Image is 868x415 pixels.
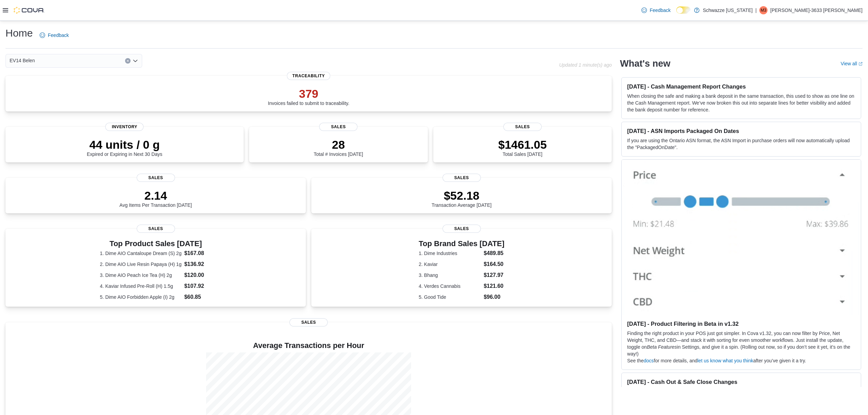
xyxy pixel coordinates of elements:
[100,283,181,290] dt: 4. Kaviar Infused Pre-Roll (H) 1.5g
[100,272,181,279] dt: 3. Dime AIO Peach Ice Tea (H) 2g
[125,58,131,64] button: Clear input
[627,330,855,357] p: Finding the right product in your POS just got simpler. In Cova v1.32, you can now filter by Pric...
[287,72,330,80] span: Traceability
[498,138,547,157] div: Total Sales [DATE]
[100,261,181,268] dt: 2. Dime AIO Live Resin Papaya (H) 1g
[627,378,855,385] h3: [DATE] - Cash Out & Safe Close Changes
[484,282,504,290] dd: $121.60
[559,62,612,68] p: Updated 1 minute(s) ago
[759,6,768,14] div: Monique-3633 Torrez
[676,6,691,14] input: Dark Mode
[639,3,673,17] a: Feedback
[627,137,855,151] p: If you are using the Ontario ASN format, the ASN Import in purchase orders will now automatically...
[319,123,357,131] span: Sales
[419,261,481,268] dt: 2. Kaviar
[419,240,504,248] h3: Top Brand Sales [DATE]
[484,249,504,257] dd: $489.85
[120,189,192,202] p: 2.14
[647,344,677,350] em: Beta Features
[432,189,492,202] p: $52.18
[100,294,181,300] dt: 5. Dime AIO Forbidden Apple (I) 2g
[858,62,863,66] svg: External link
[14,7,44,14] img: Cova
[314,138,363,151] p: 28
[133,58,138,64] button: Open list of options
[627,128,855,134] h3: [DATE] - ASN Imports Packaged On Dates
[105,123,144,131] span: Inventory
[650,7,670,14] span: Feedback
[48,32,69,39] span: Feedback
[5,26,33,40] h1: Home
[484,260,504,268] dd: $164.50
[268,87,350,106] div: Invoices failed to submit to traceability.
[627,357,855,364] p: See the for more details, and after you’ve given it a try.
[841,61,863,66] a: View allExternal link
[184,249,212,257] dd: $167.08
[137,174,175,182] span: Sales
[289,318,328,326] span: Sales
[697,358,753,363] a: let us know what you think
[100,250,181,257] dt: 1. Dime AIO Cantaloupe Dream (S) 2g
[503,123,542,131] span: Sales
[419,272,481,279] dt: 3. Bhang
[627,93,855,113] p: When closing the safe and making a bank deposit in the same transaction, this used to show as one...
[498,138,547,151] p: $1461.05
[184,260,212,268] dd: $136.92
[419,294,481,300] dt: 5. Good Tide
[37,28,71,42] a: Feedback
[100,240,212,248] h3: Top Product Sales [DATE]
[703,6,753,14] p: Schwazze [US_STATE]
[484,271,504,279] dd: $127.97
[137,225,175,233] span: Sales
[314,138,363,157] div: Total # Invoices [DATE]
[87,138,162,157] div: Expired or Expiring in Next 30 Days
[627,83,855,90] h3: [DATE] - Cash Management Report Changes
[10,56,35,65] span: EV14 Belen
[120,189,192,208] div: Avg Items Per Transaction [DATE]
[443,174,481,182] span: Sales
[184,282,212,290] dd: $107.92
[87,138,162,151] p: 44 units / 0 g
[184,271,212,279] dd: $120.00
[620,58,670,69] h2: What's new
[184,293,212,301] dd: $60.85
[268,87,350,101] p: 379
[419,283,481,290] dt: 4. Verdes Cannabis
[627,320,855,327] h3: [DATE] - Product Filtering in Beta in v1.32
[443,225,481,233] span: Sales
[432,189,492,208] div: Transaction Average [DATE]
[11,342,606,350] h4: Average Transactions per Hour
[644,358,654,363] a: docs
[761,6,767,14] span: M3
[755,6,757,14] p: |
[484,293,504,301] dd: $96.00
[770,6,863,14] p: [PERSON_NAME]-3633 [PERSON_NAME]
[676,14,677,14] span: Dark Mode
[419,250,481,257] dt: 1. Dime Industries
